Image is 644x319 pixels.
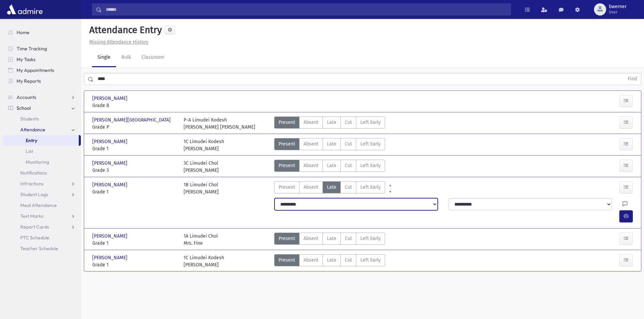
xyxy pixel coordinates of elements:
[87,39,148,45] a: Missing Attendance History
[304,235,318,242] span: Absent
[184,138,224,152] div: 1C Limudei Kodesh [PERSON_NAME]
[92,233,129,240] span: [PERSON_NAME]
[279,140,295,148] span: Present
[279,184,295,191] span: Present
[20,170,47,176] span: Notifications
[116,48,136,67] a: Bulk
[102,3,511,16] input: Search
[17,94,36,100] span: Accounts
[184,181,219,195] div: 1B Limudei Chol [PERSON_NAME]
[3,243,81,254] a: Teacher Schedule
[304,162,318,169] span: Absent
[279,119,295,126] span: Present
[304,257,318,264] span: Absent
[327,162,336,169] span: Late
[327,235,336,242] span: Late
[92,102,177,109] span: Grade 8
[274,181,385,195] div: AttTypes
[360,140,381,148] span: Left Early
[20,245,58,251] span: Teacher Schedule
[3,189,81,200] a: Student Logs
[20,181,44,187] span: Infractions
[3,178,81,189] a: Infractions
[304,140,318,148] span: Absent
[92,240,177,247] span: Grade 1
[609,4,626,9] span: bwerner
[92,138,129,145] span: [PERSON_NAME]
[92,124,177,131] span: Grade P
[92,261,177,268] span: Grade 1
[3,113,81,124] a: Students
[17,56,35,62] span: My Tasks
[360,257,381,264] span: Left Early
[20,127,45,133] span: Attendance
[360,184,381,191] span: Left Early
[360,235,381,242] span: Left Early
[3,43,81,54] a: Time Tracking
[274,138,385,152] div: AttTypes
[279,162,295,169] span: Present
[89,39,148,45] u: Missing Attendance History
[184,160,219,174] div: 3C Limudei Chol [PERSON_NAME]
[92,145,177,152] span: Grade 1
[3,65,81,76] a: My Appointments
[345,162,352,169] span: Cut
[327,140,336,148] span: Late
[17,46,47,52] span: Time Tracking
[345,184,352,191] span: Cut
[3,232,81,243] a: PTC Schedule
[20,116,39,122] span: Students
[20,191,48,197] span: Student Logs
[26,137,37,143] span: Entry
[3,76,81,86] a: My Reports
[184,254,224,268] div: 1C Limudei Kodesh [PERSON_NAME]
[609,9,626,15] span: User
[184,116,255,131] div: P-A Limudei Kodesh [PERSON_NAME] [PERSON_NAME]
[327,119,336,126] span: Late
[20,202,57,208] span: Meal Attendance
[279,235,295,242] span: Present
[3,146,81,157] a: List
[20,213,43,219] span: Test Marks
[17,78,41,84] span: My Reports
[360,119,381,126] span: Left Early
[92,48,116,67] a: Single
[136,48,170,67] a: Classroom
[345,140,352,148] span: Cut
[17,67,54,73] span: My Appointments
[92,188,177,195] span: Grade 1
[3,200,81,211] a: Meal Attendance
[3,27,81,38] a: Home
[92,116,172,124] span: [PERSON_NAME][GEOGRAPHIC_DATA]
[17,105,31,111] span: School
[92,181,129,188] span: [PERSON_NAME]
[3,124,81,135] a: Attendance
[92,167,177,174] span: Grade 3
[26,159,49,165] span: Monitoring
[17,29,29,35] span: Home
[624,73,641,85] button: Find
[304,184,318,191] span: Absent
[345,257,352,264] span: Cut
[274,233,385,247] div: AttTypes
[345,119,352,126] span: Cut
[26,148,33,154] span: List
[184,233,218,247] div: 1A Limudei Chol Mrs. Fine
[360,162,381,169] span: Left Early
[92,254,129,261] span: [PERSON_NAME]
[327,257,336,264] span: Late
[92,160,129,167] span: [PERSON_NAME]
[274,254,385,268] div: AttTypes
[279,257,295,264] span: Present
[274,160,385,174] div: AttTypes
[274,116,385,131] div: AttTypes
[3,157,81,167] a: Monitoring
[3,221,81,232] a: Report Cards
[92,95,129,102] span: [PERSON_NAME]
[304,119,318,126] span: Absent
[3,103,81,113] a: School
[20,235,49,241] span: PTC Schedule
[345,235,352,242] span: Cut
[87,24,162,36] h5: Attendance Entry
[5,3,44,16] img: AdmirePro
